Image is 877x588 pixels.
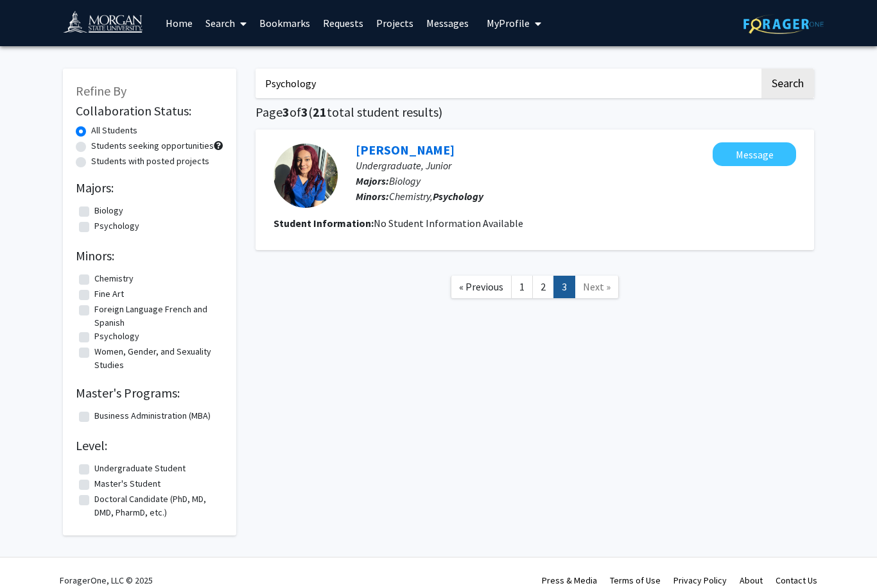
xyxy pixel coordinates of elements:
a: Press & Media [542,575,597,586]
h1: Page of ( total student results) [256,105,814,120]
a: 2 [532,276,554,298]
span: Chemistry, [389,190,483,203]
nav: Page navigation [256,263,814,315]
span: 3 [301,104,308,120]
a: Home [159,1,199,46]
span: 3 [282,104,290,120]
iframe: Chat [10,530,55,578]
a: Requests [317,1,370,46]
a: Previous [451,276,512,298]
h2: Minors: [76,248,223,264]
label: Women, Gender, and Sexuality Studies [94,345,220,372]
h2: Level: [76,438,223,453]
h2: Master's Programs: [76,385,223,401]
span: Next » [583,280,611,293]
label: All Students [91,124,137,137]
label: Students seeking opportunities [91,139,214,153]
input: Search Keywords [256,69,760,98]
label: Foreign Language French and Spanish [94,303,220,330]
span: 21 [313,104,327,120]
label: Biology [94,204,123,217]
a: Search [199,1,253,46]
a: [PERSON_NAME] [356,142,455,158]
span: No Student Information Available [374,217,523,230]
label: Business Administration (MBA) [94,409,211,423]
b: Majors: [356,174,389,187]
label: Fine Art [94,287,124,301]
a: Projects [370,1,420,46]
a: 1 [511,276,533,298]
span: Biology [389,174,421,187]
a: Terms of Use [610,575,661,586]
span: Undergraduate, Junior [356,159,451,172]
img: ForagerOne Logo [743,14,824,34]
button: Message Serenity Logan [713,142,796,166]
label: Chemistry [94,272,134,285]
span: Refine By [76,83,126,99]
a: 3 [553,276,575,298]
a: Contact Us [776,575,817,586]
img: Morgan State University Logo [63,10,154,39]
a: Messages [420,1,475,46]
b: Minors: [356,190,389,203]
label: Psychology [94,219,139,233]
a: Privacy Policy [673,575,727,586]
b: Psychology [433,190,483,203]
a: Bookmarks [253,1,317,46]
label: Undergraduate Student [94,462,186,475]
span: « Previous [459,280,503,293]
a: About [740,575,763,586]
a: Next Page [575,276,619,298]
button: Search [761,69,814,98]
h2: Collaboration Status: [76,103,223,119]
label: Students with posted projects [91,155,209,168]
b: Student Information: [274,217,374,230]
label: Master's Student [94,477,161,491]
label: Psychology [94,330,139,343]
span: My Profile [487,17,530,29]
h2: Majors: [76,180,223,196]
label: Doctoral Candidate (PhD, MD, DMD, PharmD, etc.) [94,492,220,519]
